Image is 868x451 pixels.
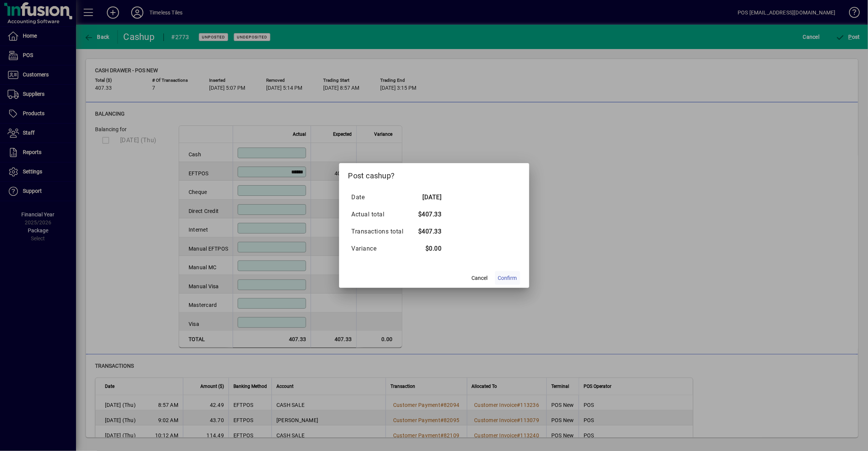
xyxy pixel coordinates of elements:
[498,274,517,282] span: Confirm
[472,274,488,282] span: Cancel
[351,223,411,240] td: Transactions total
[339,163,529,185] h2: Post cashup?
[468,271,492,285] button: Cancel
[411,189,442,206] td: [DATE]
[351,240,411,257] td: Variance
[411,223,442,240] td: $407.33
[411,206,442,223] td: $407.33
[411,240,442,257] td: $0.00
[351,189,411,206] td: Date
[495,271,520,285] button: Confirm
[351,206,411,223] td: Actual total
